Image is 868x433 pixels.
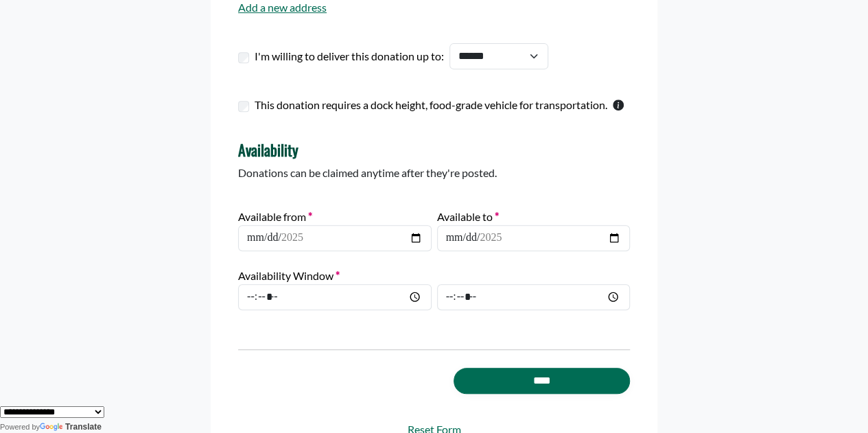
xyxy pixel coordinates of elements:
[255,97,607,113] label: This donation requires a dock height, food-grade vehicle for transportation.
[238,209,312,225] label: Available from
[238,141,630,159] h4: Availability
[238,268,340,284] label: Availability Window
[437,209,499,225] label: Available to
[238,165,630,181] p: Donations can be claimed anytime after they're posted.
[613,100,624,110] svg: This checkbox should only be used by warehouses donating more than one pallet of product.
[238,1,327,14] a: Add a new address
[40,422,102,432] a: Translate
[255,48,444,65] label: I'm willing to deliver this donation up to:
[40,423,65,432] img: Google Translate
